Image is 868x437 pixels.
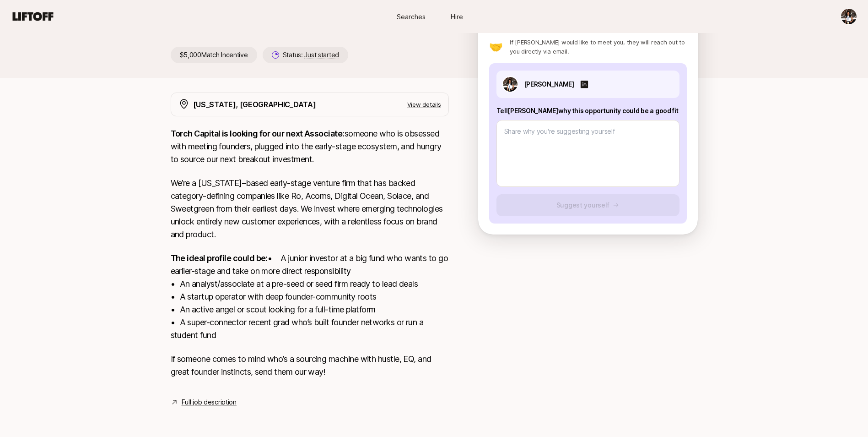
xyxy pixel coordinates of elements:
p: View details [407,100,441,109]
span: Hire [451,12,463,22]
a: Hire [434,8,480,25]
p: someone who is obsessed with meeting founders, plugged into the early-stage ecosystem, and hungry... [171,127,449,166]
strong: Torch Capital is looking for our next Associate: [171,129,345,138]
p: If [PERSON_NAME] would like to meet you, they will reach out to you directly via email. [510,38,686,56]
p: [US_STATE], [GEOGRAPHIC_DATA] [193,98,316,110]
p: 🤝 [489,41,503,52]
p: Status: [283,49,339,60]
a: Searches [388,8,434,25]
a: Full job description [182,397,237,408]
p: • A junior investor at a big fund who wants to go earlier-stage and take on more direct responsib... [171,252,449,342]
img: Aastha Das [841,9,857,24]
span: Searches [397,12,426,22]
p: If someone comes to mind who’s a sourcing machine with hustle, EQ, and great founder instincts, s... [171,353,449,378]
button: Aastha Das [841,8,857,25]
img: ACg8ocKg6BhRd3cW1-RW-DgCy553d4xQgd4sQjvr6M7VMXZRKKtrgsIl2Q=s160-c [503,77,518,92]
p: Tell [PERSON_NAME] why this opportunity could be a good fit [496,105,679,116]
p: $5,000 Match Incentive [171,47,257,63]
strong: The ideal profile could be: [171,253,268,263]
p: [PERSON_NAME] [524,79,574,90]
span: Just started [304,51,339,59]
p: We’re a [US_STATE]–based early-stage venture firm that has backed category-defining companies lik... [171,177,449,241]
